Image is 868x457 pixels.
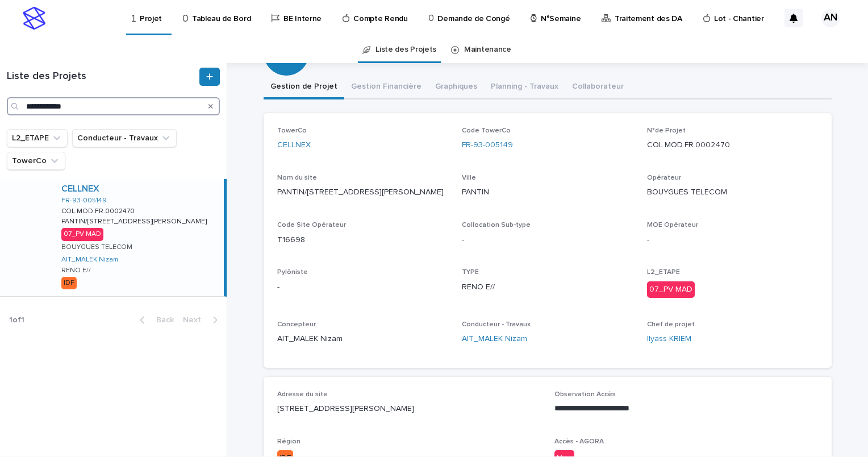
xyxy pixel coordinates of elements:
a: CELLNEX [61,184,99,194]
p: COL.MOD.FR.0002470 [647,139,818,151]
button: Gestion Financière [344,76,428,99]
p: AIT_MALEK Nizam [277,333,448,345]
span: Collocation Sub-type [462,222,531,228]
div: AN [821,9,840,27]
p: BOUYGUES TELECOM [647,186,818,198]
span: Back [149,316,174,324]
p: [STREET_ADDRESS][PERSON_NAME] [277,403,541,415]
button: Graphiques [428,76,484,99]
p: - [277,281,448,293]
button: Gestion de Projet [264,76,344,99]
div: IDF [61,277,77,289]
span: Concepteur [277,321,316,328]
div: 07_PV MAD [647,281,695,298]
button: Back [131,315,178,325]
button: Planning - Travaux [484,76,565,99]
span: Conducteur - Travaux [462,321,531,328]
button: Next [178,315,227,325]
span: MOE Opérateur [647,222,698,228]
span: Nom du site [277,175,317,181]
span: Accès - AGORA [554,438,604,445]
span: Pylôniste [277,269,308,276]
a: AIT_MALEK Nizam [462,333,527,345]
p: - [647,234,818,246]
p: RENO E// [61,267,91,275]
p: COL.MOD.FR.0002470 [61,205,137,215]
span: TowerCo [277,127,307,134]
span: Adresse du site [277,391,328,398]
img: stacker-logo-s-only.png [23,7,45,30]
a: CELLNEX [277,139,311,151]
div: 07_PV MAD [61,228,103,240]
p: PANTIN/[STREET_ADDRESS][PERSON_NAME] [61,215,209,226]
a: Ilyass KRIEM [647,333,691,345]
p: RENO E// [462,281,633,293]
span: Chef de projet [647,321,695,328]
span: TYPE [462,269,479,276]
a: FR-93-005149 [61,197,107,205]
span: Ville [462,175,476,181]
input: Search [7,97,220,115]
span: Code TowerCo [462,127,511,134]
button: TowerCo [7,152,65,170]
button: Conducteur - Travaux [72,129,177,147]
a: FR-93-005149 [462,139,513,151]
button: Collaborateur [565,76,631,99]
button: L2_ETAPE [7,129,68,147]
a: Liste des Projets [375,36,436,63]
span: Observation Accès [554,391,616,398]
span: Next [183,316,208,324]
p: BOUYGUES TELECOM [61,243,132,251]
span: Région [277,438,301,445]
h1: Liste des Projets [7,70,197,83]
p: PANTIN/[STREET_ADDRESS][PERSON_NAME] [277,186,448,198]
span: N°de Projet [647,127,686,134]
a: AIT_MALEK Nizam [61,256,118,264]
a: Maintenance [464,36,511,63]
p: T16698 [277,234,448,246]
p: - [462,234,633,246]
span: Code Site Opérateur [277,222,346,228]
span: L2_ETAPE [647,269,680,276]
span: Opérateur [647,175,681,181]
p: PANTIN [462,186,633,198]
